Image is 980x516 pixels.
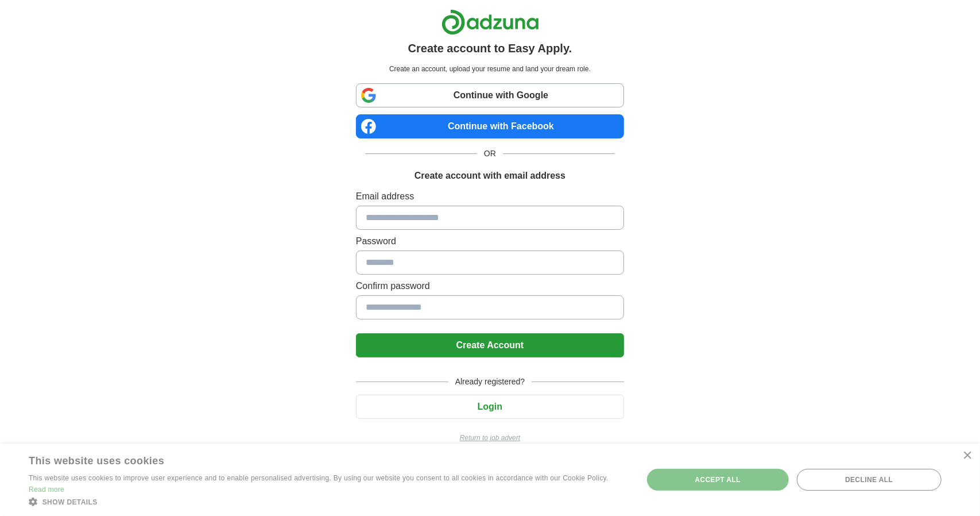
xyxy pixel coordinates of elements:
[356,333,624,357] button: Create Account
[963,452,971,460] div: Close
[448,376,532,388] span: Already registered?
[477,148,503,160] span: OR
[356,395,624,419] button: Login
[356,83,624,107] a: Continue with Google
[29,496,625,507] div: Show details
[356,402,624,411] a: Login
[29,474,609,482] span: This website uses cookies to improve user experience and to enable personalised advertising. By u...
[356,114,624,138] a: Continue with Facebook
[441,9,539,35] img: Adzuna logo
[415,169,565,183] h1: Create account with email address
[356,433,624,443] a: Return to job advert
[356,190,624,203] label: Email address
[358,64,622,74] p: Create an account, upload your resume and land your dream role.
[408,40,572,57] h1: Create account to Easy Apply.
[647,469,789,491] div: Accept all
[42,498,98,506] span: Show details
[29,450,596,468] div: This website uses cookies
[797,469,942,491] div: Decline all
[29,486,64,494] a: Read more, opens a new window
[356,234,624,248] label: Password
[356,279,624,293] label: Confirm password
